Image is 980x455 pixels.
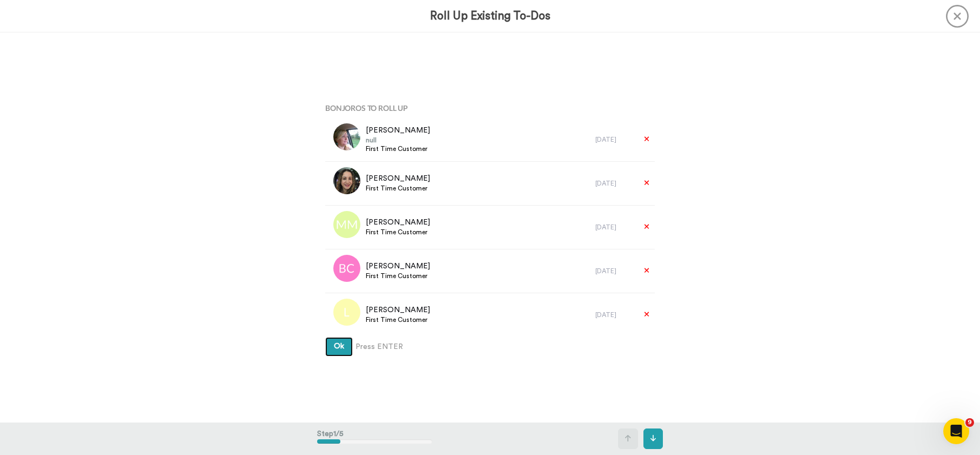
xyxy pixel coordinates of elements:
img: 0d53fe69-627d-4da7-bbfc-bcd0e697b02f.jpg [333,167,360,194]
span: 9 [965,418,974,427]
img: l.png [333,299,360,326]
div: [DATE] [595,223,633,232]
div: [DATE] [595,311,633,319]
img: bc.png [333,255,360,282]
span: [PERSON_NAME] [366,173,430,184]
iframe: Intercom live chat [943,418,969,444]
span: First Time Customer [366,228,430,236]
span: [PERSON_NAME] [366,261,430,272]
span: First Time Customer [366,184,430,193]
span: Ok [334,342,344,350]
span: [PERSON_NAME] [366,125,430,136]
div: [DATE] [595,267,633,275]
img: mm.png [333,211,360,238]
span: null [366,136,430,144]
img: c88b0ca5-898e-45fc-bfc4-08856e67d86e.jpg [333,123,360,150]
div: Step 1 / 5 [317,423,432,454]
span: [PERSON_NAME] [366,217,430,228]
div: [DATE] [595,135,633,144]
button: Ok [325,337,353,357]
span: First Time Customer [366,144,430,153]
h4: Bonjoros To Roll Up [325,104,655,112]
span: First Time Customer [366,272,430,280]
div: [DATE] [595,179,633,188]
span: First Time Customer [366,315,430,324]
span: Press ENTER [355,341,403,352]
h3: Roll Up Existing To-Dos [430,10,551,22]
span: [PERSON_NAME] [366,305,430,315]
